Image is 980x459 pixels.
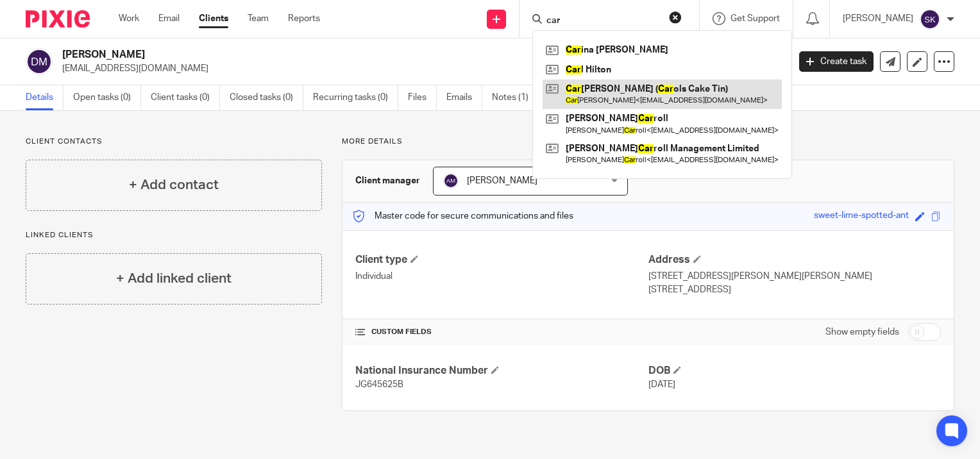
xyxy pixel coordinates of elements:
p: Client contacts [26,137,322,147]
img: svg%3E [26,48,53,75]
label: Show empty fields [825,326,899,338]
span: JG645625B [355,380,403,389]
h4: Client type [355,253,648,267]
h4: National Insurance Number [355,364,648,378]
h2: [PERSON_NAME] [62,48,636,62]
div: sweet-lime-spotted-ant [814,209,909,224]
p: Individual [355,270,648,283]
a: Work [119,12,139,25]
p: [EMAIL_ADDRESS][DOMAIN_NAME] [62,62,780,75]
a: Open tasks (0) [73,85,141,110]
a: Team [248,12,269,25]
h4: CUSTOM FIELDS [355,327,648,337]
a: Emails [446,85,482,110]
img: Pixie [26,10,90,28]
h4: DOB [648,364,941,378]
h4: + Add linked client [116,269,232,288]
a: Notes (1) [492,85,539,110]
input: Search [545,15,661,27]
a: Files [408,85,437,110]
h4: + Add contact [129,175,219,195]
img: svg%3E [920,9,940,29]
p: [STREET_ADDRESS][PERSON_NAME][PERSON_NAME] [648,270,941,283]
p: [PERSON_NAME] [843,12,913,25]
p: More details [342,137,954,147]
p: Master code for secure communications and files [352,210,573,222]
a: Closed tasks (0) [230,85,303,110]
button: Clear [669,11,682,24]
span: [PERSON_NAME] [467,176,537,185]
a: Details [26,85,63,110]
a: Email [158,12,180,25]
span: [DATE] [648,380,675,389]
span: Get Support [731,14,780,23]
h4: Address [648,253,941,267]
a: Create task [799,51,874,72]
a: Reports [288,12,320,25]
a: Recurring tasks (0) [313,85,398,110]
p: [STREET_ADDRESS] [648,283,941,296]
a: Clients [199,12,228,25]
p: Linked clients [26,230,322,240]
img: svg%3E [443,173,459,188]
h3: Client manager [355,174,420,187]
a: Client tasks (0) [151,85,220,110]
